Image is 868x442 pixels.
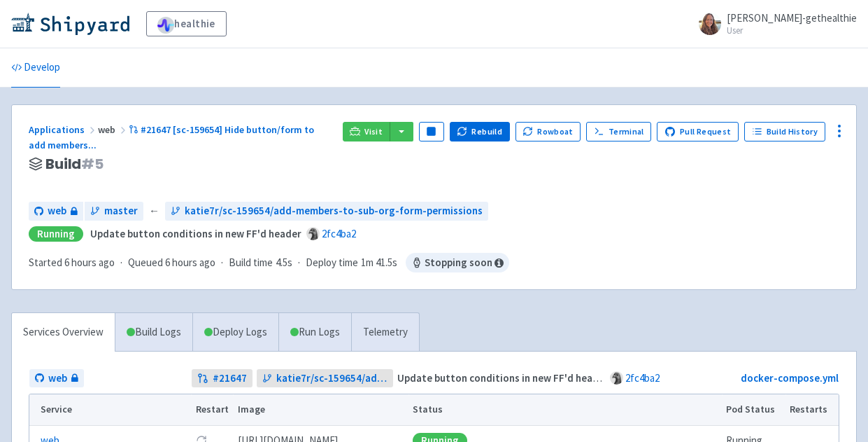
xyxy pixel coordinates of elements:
a: Deploy Logs [192,313,278,352]
span: Deploy time [306,255,358,271]
button: Pause [419,122,444,141]
time: 6 hours ago [165,256,215,269]
small: User [727,26,857,35]
span: Visit [364,126,383,137]
a: web [29,202,83,221]
a: [PERSON_NAME]-gethealthie User [690,13,857,35]
span: Queued [128,256,215,269]
a: web [29,369,84,388]
a: 2fc4ba2 [625,371,660,385]
span: Stopping soon [406,253,509,272]
span: master [104,203,138,219]
a: Applications [29,123,98,136]
span: 4.5s [276,255,292,271]
span: web [48,371,67,387]
button: Rebuild [450,122,510,141]
a: docker-compose.yml [741,371,839,385]
strong: Update button conditions in new FF'd header [90,227,301,240]
a: katie7r/sc-159654/add-members-to-sub-org-form-permissions [257,369,393,388]
span: 1m 41.5s [361,255,397,271]
span: [PERSON_NAME]-gethealthie [727,11,857,25]
span: web [48,203,66,219]
span: #21647 [sc-159654] Hide button/form to add members ... [29,123,314,152]
th: Image [233,394,408,425]
div: Running [29,226,83,242]
div: · · · [29,253,509,272]
a: #21647 [192,369,252,388]
th: Service [29,394,191,425]
span: Build time [229,255,273,271]
strong: Update button conditions in new FF'd header [397,371,609,385]
a: Build History [744,122,825,141]
th: Restart [191,394,233,425]
strong: # 21647 [213,371,247,387]
span: web [98,123,129,136]
a: 2fc4ba2 [322,227,356,240]
span: katie7r/sc-159654/add-members-to-sub-org-form-permissions [276,371,387,387]
th: Restarts [785,394,839,425]
a: Run Logs [278,313,351,352]
a: Pull Request [657,122,739,141]
a: Telemetry [351,313,419,352]
a: Visit [343,122,390,141]
time: 6 hours ago [64,256,115,269]
a: healthie [146,11,227,36]
a: Services Overview [12,313,115,352]
span: # 5 [81,154,104,174]
button: Rowboat [515,122,581,141]
a: #21647 [sc-159654] Hide button/form to add members... [29,123,314,152]
a: Develop [11,48,60,88]
span: Started [29,256,115,269]
a: katie7r/sc-159654/add-members-to-sub-org-form-permissions [165,202,488,221]
a: Terminal [586,122,651,141]
th: Status [408,394,722,425]
th: Pod Status [722,394,785,425]
img: Shipyard logo [11,13,129,35]
span: Build [45,156,104,172]
span: ← [149,203,159,219]
a: master [85,202,143,221]
a: Build Logs [115,313,192,352]
span: katie7r/sc-159654/add-members-to-sub-org-form-permissions [185,203,483,219]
